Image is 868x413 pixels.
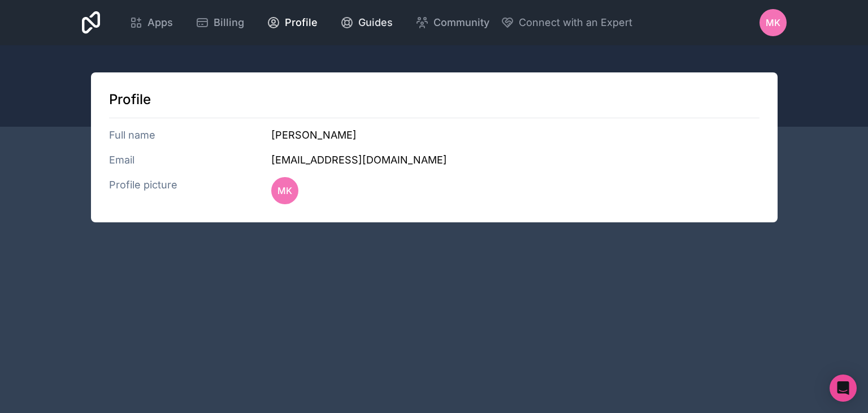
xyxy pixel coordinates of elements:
h3: [EMAIL_ADDRESS][DOMAIN_NAME] [271,152,759,168]
span: Connect with an Expert [519,15,632,31]
h3: Profile picture [109,177,272,204]
span: Profile [285,15,318,31]
a: Profile [258,10,327,35]
h3: Email [109,152,272,168]
div: Open Intercom Messenger [830,375,857,402]
a: Billing [186,10,253,35]
h3: Full name [109,127,272,143]
span: MK [277,184,292,197]
span: MK [766,16,780,29]
span: Billing [214,15,244,31]
span: Apps [147,15,173,31]
span: Community [433,15,489,31]
a: Apps [120,10,182,35]
span: Guides [358,15,393,31]
h1: Profile [109,91,759,109]
h3: [PERSON_NAME] [271,127,759,143]
a: Community [406,10,498,35]
button: Connect with an Expert [501,15,632,31]
a: Guides [331,10,402,35]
